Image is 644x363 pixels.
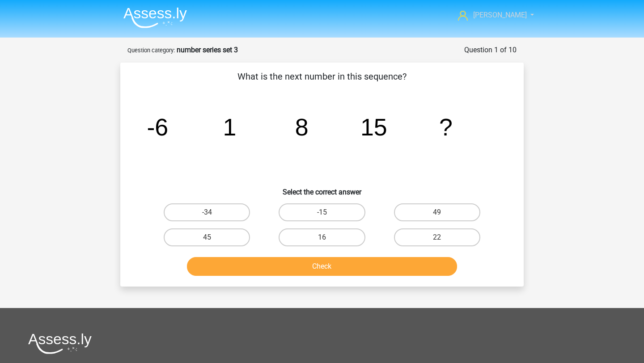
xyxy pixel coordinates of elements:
tspan: 15 [360,114,387,140]
h6: Select the correct answer [135,181,509,196]
tspan: 8 [295,114,309,140]
a: [PERSON_NAME] [454,10,528,21]
tspan: ? [439,114,453,140]
img: Assessly [123,7,187,28]
tspan: -6 [147,114,168,140]
strong: number series set 3 [177,46,238,54]
label: -15 [279,203,365,221]
label: 45 [164,228,250,246]
img: Assessly logo [28,333,92,354]
small: Question category: [127,47,175,54]
tspan: 1 [223,114,237,140]
span: [PERSON_NAME] [473,11,527,19]
div: Question 1 of 10 [464,45,517,55]
label: 49 [394,203,480,221]
label: -34 [164,203,250,221]
label: 16 [279,228,365,246]
label: 22 [394,228,480,246]
button: Check [187,257,458,276]
p: What is the next number in this sequence? [135,70,509,83]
